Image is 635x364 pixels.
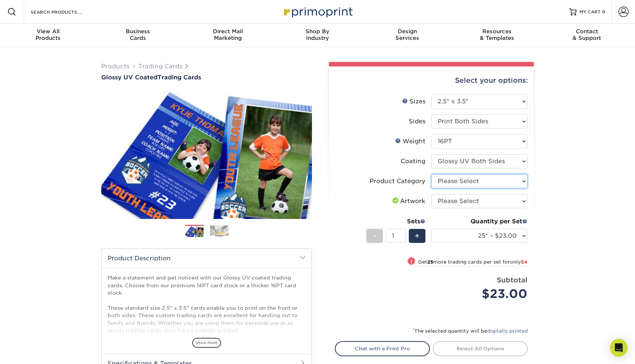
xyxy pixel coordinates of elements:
[273,24,363,47] a: Shop ByIndustry
[409,117,425,126] div: Sides
[183,28,273,35] span: Direct Mail
[418,259,527,267] small: Get more trading cards per set for
[273,28,363,41] div: Industry
[452,28,542,41] div: & Templates
[101,74,312,81] a: Glossy UV CoatedTrading Cards
[101,63,129,70] a: Products
[391,197,425,206] div: Artwork
[101,74,312,81] h1: Trading Cards
[93,28,183,41] div: Cards
[411,258,412,265] span: !
[413,328,528,334] small: The selected quantity will be
[192,338,221,348] span: show more
[431,217,527,226] div: Quantity per Set
[335,341,430,356] a: Chat with a Print Pro
[183,28,273,41] div: Marketing
[452,24,542,47] a: Resources& Templates
[3,28,93,41] div: Products
[487,328,528,334] a: digitally printed
[362,24,452,47] a: DesignServices
[542,28,632,41] div: & Support
[415,230,420,241] span: +
[101,74,157,81] span: Glossy UV Coated
[395,137,425,146] div: Weight
[402,97,425,106] div: Sizes
[362,28,452,41] div: Services
[185,225,204,238] img: Trading Cards 01
[101,82,312,227] img: Glossy UV Coated 01
[510,259,527,265] span: only
[366,217,425,226] div: Sets
[521,259,527,265] span: $4
[542,24,632,47] a: Contact& Support
[335,66,528,95] div: Select your options:
[273,28,363,35] span: Shop By
[452,28,542,35] span: Resources
[102,249,312,268] h2: Product Description
[362,28,452,35] span: Design
[183,24,273,47] a: Direct MailMarketing
[281,4,354,20] img: Primoprint
[3,28,93,35] span: View All
[373,230,376,241] span: -
[437,285,527,303] div: $23.00
[30,7,102,16] input: SEARCH PRODUCTS.....
[580,9,601,15] span: MY CART
[433,341,528,356] a: Select All Options
[542,28,632,35] span: Contact
[427,259,433,265] strong: 25
[210,225,228,237] img: Trading Cards 02
[401,157,425,166] div: Coating
[370,177,425,186] div: Product Category
[602,9,605,14] span: 0
[138,63,182,70] a: Trading Cards
[497,276,527,284] strong: Subtotal
[93,28,183,35] span: Business
[93,24,183,47] a: BusinessCards
[3,24,93,47] a: View AllProducts
[610,339,628,357] div: Open Intercom Messenger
